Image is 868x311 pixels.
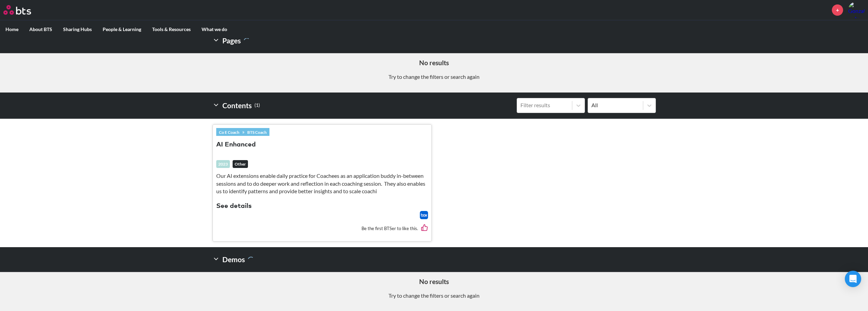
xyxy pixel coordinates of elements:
div: » [216,128,269,136]
h5: No results [5,277,863,286]
label: About BTS [24,20,58,38]
label: What we do [196,20,233,38]
label: People & Learning [97,20,147,38]
img: Gonzalo Ortega [848,2,865,18]
button: See details [216,202,252,211]
a: Go home [3,5,44,15]
h2: Demos [212,253,254,266]
a: Profile [848,2,865,18]
label: Tools & Resources [147,20,196,38]
img: BTS Logo [3,5,31,15]
div: All [591,101,639,109]
h2: Contents [212,98,260,113]
a: Download file from Box [420,211,428,219]
button: AI Enhanced [216,140,256,150]
div: Filter results [520,101,569,109]
img: Box logo [420,211,428,219]
a: + [832,4,843,16]
p: Try to change the filters or search again [5,292,863,299]
div: Open Intercom Messenger [845,271,861,287]
h5: No results [5,58,863,68]
div: Be the first BTSer to like this. [216,219,428,238]
small: ( 1 ) [254,101,260,110]
h2: Pages [212,34,250,47]
div: 2023 [216,160,230,168]
em: Other [233,160,248,168]
p: Our AI extensions enable daily practice for Coachees as an application buddy in-between sessions ... [216,172,428,195]
a: BTS Coach [245,128,269,136]
p: Try to change the filters or search again [5,73,863,81]
label: Sharing Hubs [58,20,97,38]
a: Co E Coach [216,128,242,136]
